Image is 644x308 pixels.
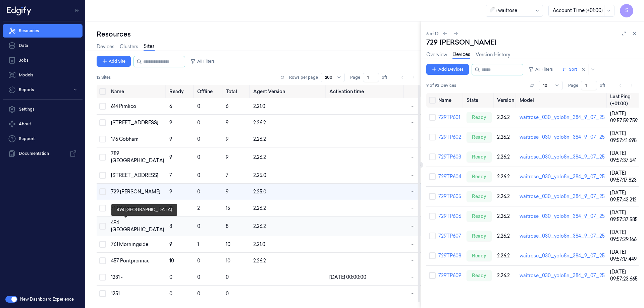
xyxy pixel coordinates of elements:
[467,231,492,241] div: ready
[520,193,605,200] div: waitrose_030_yolo8n_384_9_07_25
[144,43,155,51] a: Sites
[111,257,164,264] div: 457 Pontprennau
[197,189,200,195] span: 0
[520,134,605,141] div: waitrose_030_yolo8n_384_9_07_25
[251,85,327,98] th: Agent Version
[99,103,106,110] button: Select row
[111,136,164,143] div: 176 Cobham
[3,117,83,131] button: About
[226,223,228,229] span: 8
[197,154,200,160] span: 0
[197,103,200,109] span: 0
[610,189,638,203] div: [DATE] 09:57:43.212
[526,64,555,75] button: All Filters
[169,189,172,195] span: 9
[3,24,83,38] a: Resources
[197,258,200,264] span: 0
[610,209,638,223] div: [DATE] 09:57:37.585
[197,172,200,178] span: 0
[327,85,405,98] th: Activation time
[438,154,461,160] a: 729TP603
[438,233,461,239] a: 729TP607
[169,136,172,142] span: 9
[494,93,517,108] th: Version
[568,82,578,88] span: Page
[226,136,228,142] span: 9
[497,153,514,161] div: 2.26.2
[520,272,605,279] div: waitrose_030_yolo8n_384_9_07_25
[3,132,83,145] a: Support
[438,114,460,120] a: 729TP601
[97,43,114,50] a: Devices
[497,233,514,240] div: 2.26.2
[97,29,421,39] div: Resources
[226,205,230,211] span: 15
[600,82,610,88] span: of 1
[99,223,106,230] button: Select row
[3,147,83,160] a: Documentation
[253,154,266,160] span: 2.26.2
[607,93,640,108] th: Last Ping (+01:00)
[253,189,266,195] span: 2.25.0
[111,290,164,297] div: 1251
[253,205,266,211] span: 2.26.2
[167,85,195,98] th: Ready
[188,56,217,67] button: All Filters
[610,249,638,263] div: [DATE] 09:57:17.449
[99,205,106,211] button: Select row
[226,241,230,247] span: 10
[429,252,436,259] button: Select row
[610,268,638,283] div: [DATE] 09:57:23.665
[99,154,106,161] button: Select row
[429,193,436,200] button: Select row
[497,134,514,141] div: 2.26.2
[610,150,638,164] div: [DATE] 09:57:37.541
[111,219,164,233] div: 494 [GEOGRAPHIC_DATA]
[197,223,200,229] span: 0
[497,272,514,279] div: 2.26.2
[520,153,605,161] div: waitrose_030_yolo8n_384_9_07_25
[467,211,492,222] div: ready
[169,205,174,211] span: 13
[438,272,461,279] a: 729TP609
[426,64,469,75] button: Add Devices
[3,54,83,67] a: Jobs
[429,272,436,279] button: Select row
[520,252,605,259] div: waitrose_030_yolo8n_384_9_07_25
[97,74,111,80] span: 12 Sites
[111,119,164,126] div: [STREET_ADDRESS]
[497,252,514,259] div: 2.26.2
[438,193,461,199] a: 729TP605
[3,103,83,116] a: Settings
[289,74,318,80] p: Rows per page
[111,150,164,164] div: 789 [GEOGRAPHIC_DATA]
[169,172,172,178] span: 7
[3,68,83,82] a: Models
[610,170,638,184] div: [DATE] 09:57:17.823
[3,39,83,52] a: Data
[438,253,461,259] a: 729TP608
[426,38,496,47] div: 729 [PERSON_NAME]
[197,136,200,142] span: 0
[467,132,492,142] div: ready
[226,154,228,160] span: 9
[169,274,172,280] span: 0
[610,229,638,243] div: [DATE] 09:57:29.166
[467,250,492,261] div: ready
[438,213,461,219] a: 729TP606
[467,151,492,162] div: ready
[197,120,200,126] span: 0
[169,291,172,297] span: 0
[223,85,251,98] th: Total
[452,51,470,59] a: Devices
[99,172,106,179] button: Select row
[520,213,605,220] div: waitrose_030_yolo8n_384_9_07_25
[429,114,436,121] button: Select row
[382,74,392,80] span: of 1
[169,154,172,160] span: 9
[497,193,514,200] div: 2.26.2
[467,112,492,123] div: ready
[517,93,607,108] th: Model
[350,74,360,80] span: Page
[99,241,106,248] button: Select row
